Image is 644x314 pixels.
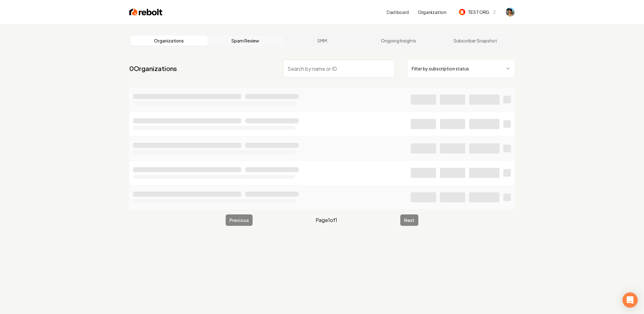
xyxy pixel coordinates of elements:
span: Page 1 of 1 [316,216,337,224]
button: Open user button [506,8,515,16]
img: Rebolt Logo [129,8,163,16]
img: Aditya Nair [506,8,515,16]
a: Subscriber Snapshot [437,36,513,46]
a: Ongoing Insights [360,36,437,46]
a: Organizations [131,36,207,46]
button: Organization [414,6,450,18]
a: 0Organizations [129,64,177,73]
input: Search by name or ID [283,60,395,77]
a: Dashboard [387,9,409,15]
img: TEST ORG [459,9,465,15]
div: Open Intercom Messenger [622,292,638,308]
span: TEST ORG [468,9,489,16]
a: Spam Review [207,36,284,46]
a: SMM [284,36,360,46]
